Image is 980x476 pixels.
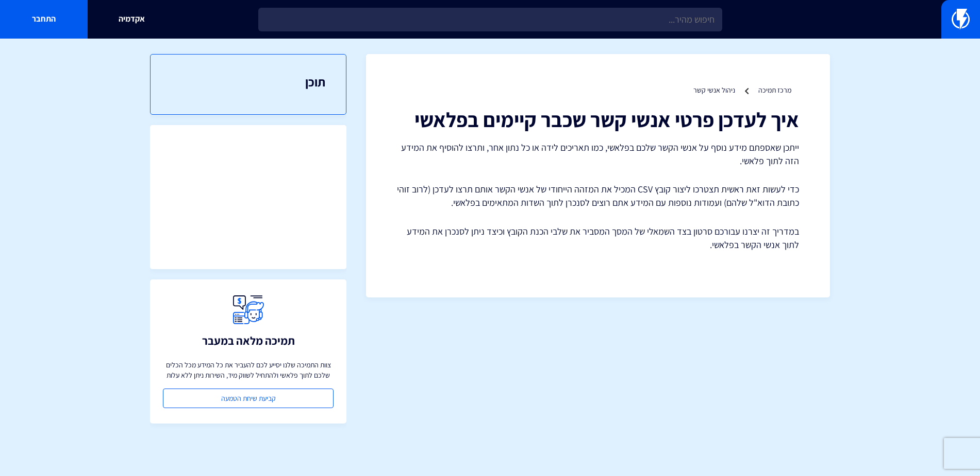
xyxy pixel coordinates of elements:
h3: תוכן [171,75,325,89]
input: חיפוש מהיר... [258,8,722,31]
h1: איך לעדכן פרטי אנשי קשר שכבר קיימים בפלאשי [397,108,799,131]
p: במדריך זה יצרנו עבורכם סרטון בצד השמאלי של המסך המסביר את שלבי הכנת הקובץ וכיצד ניתן לסנכרן את המ... [397,225,799,251]
a: ניהול אנשי קשר [693,85,735,95]
a: קביעת שיחת הטמעה [163,389,333,408]
p: ייתכן שאספתם מידע נוסף על אנשי הקשר שלכם בפלאשי, כמו תאריכים לידה או כל נתון אחר, ותרצו להוסיף את... [397,141,799,167]
p: כדי לעשות זאת ראשית תצטרכו ליצור קובץ CSV המכיל את המזהה הייחודי של אנשי הקשר אותם תרצו לעדכן (לר... [397,183,799,209]
h3: תמיכה מלאה במעבר [202,334,295,347]
a: מרכז תמיכה [758,85,791,95]
p: צוות התמיכה שלנו יסייע לכם להעביר את כל המידע מכל הכלים שלכם לתוך פלאשי ולהתחיל לשווק מיד, השירות... [163,360,333,380]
